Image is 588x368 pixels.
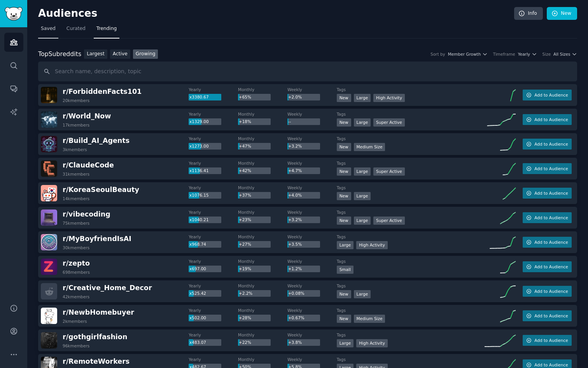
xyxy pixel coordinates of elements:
[534,117,568,122] span: Add to Audience
[63,98,89,103] div: 20k members
[189,95,209,99] span: x3380.67
[238,185,287,190] dt: Monthly
[41,259,57,275] img: zepto
[354,217,371,225] div: Large
[63,269,90,275] div: 698 members
[534,215,568,220] span: Add to Audience
[354,143,385,151] div: Medium Size
[189,234,238,239] dt: Yearly
[238,160,287,166] dt: Monthly
[238,357,287,362] dt: Monthly
[238,308,287,313] dt: Monthly
[63,186,139,194] span: r/ KoreaSeoulBeauty
[238,332,287,338] dt: Monthly
[189,168,209,173] span: x1136.41
[239,95,251,99] span: +65%
[189,357,238,362] dt: Yearly
[189,315,206,320] span: x502.00
[5,7,23,21] img: GummySearch logo
[523,188,572,199] button: Add to Audience
[189,217,209,222] span: x1040.21
[354,94,371,102] div: Large
[63,210,110,218] span: r/ vibecoding
[354,167,371,176] div: Large
[523,90,572,100] button: Add to Audience
[66,25,86,32] span: Curated
[189,119,209,124] span: x1329.00
[63,112,111,120] span: r/ World_Now
[239,217,251,222] span: +23%
[523,212,572,223] button: Add to Audience
[534,92,568,98] span: Add to Audience
[41,185,57,201] img: KoreaSeoulBeauty
[287,308,337,313] dt: Weekly
[337,136,485,141] dt: Tags
[238,136,287,141] dt: Monthly
[337,339,354,347] div: Large
[288,242,302,247] span: +3.5%
[356,339,388,347] div: High Activity
[239,315,251,320] span: +28%
[287,357,337,362] dt: Weekly
[63,308,134,316] span: r/ NewbHomebuyer
[534,239,568,245] span: Add to Audience
[337,210,485,215] dt: Tags
[337,192,351,200] div: New
[63,196,89,201] div: 14k members
[63,245,89,250] div: 30k members
[189,87,238,92] dt: Yearly
[63,88,142,95] span: r/ ForbiddenFacts101
[514,7,543,20] a: Info
[287,111,337,117] dt: Weekly
[337,111,485,117] dt: Tags
[354,315,385,323] div: Medium Size
[41,308,57,324] img: NewbHomebuyer
[64,23,88,39] a: Curated
[534,313,568,319] span: Add to Audience
[430,51,445,57] div: Sort by
[63,294,89,299] div: 42k members
[239,193,251,197] span: +37%
[337,290,351,298] div: New
[189,193,209,197] span: x1076.15
[41,25,56,32] span: Saved
[523,139,572,150] button: Add to Audience
[337,217,351,225] div: New
[354,118,371,127] div: Large
[553,51,570,57] span: All Sizes
[337,118,351,127] div: New
[239,119,251,124] span: +18%
[189,144,209,148] span: x1273.00
[523,114,572,125] button: Add to Audience
[356,241,388,249] div: High Activity
[534,190,568,196] span: Add to Audience
[189,185,238,190] dt: Yearly
[38,62,577,81] input: Search name, description, topic
[239,291,252,296] span: +2.2%
[287,185,337,190] dt: Weekly
[63,220,89,226] div: 75k members
[337,259,485,264] dt: Tags
[238,87,287,92] dt: Monthly
[337,332,485,338] dt: Tags
[337,266,353,274] div: Small
[41,210,57,226] img: vibecoding
[288,266,302,271] span: +1.2%
[63,343,89,349] div: 96k members
[63,357,129,365] span: r/ RemoteWorkers
[63,259,90,267] span: r/ zepto
[189,283,238,289] dt: Yearly
[41,234,57,250] img: MyBoyfriendIsAI
[547,7,577,20] a: New
[189,210,238,215] dt: Yearly
[337,283,485,289] dt: Tags
[354,290,371,298] div: Large
[63,147,87,152] div: 3k members
[288,119,291,124] span: --
[189,340,206,345] span: x483.07
[41,136,57,152] img: Build_AI_Agents
[523,261,572,272] button: Add to Audience
[239,266,251,271] span: +19%
[239,168,251,173] span: +42%
[287,136,337,141] dt: Weekly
